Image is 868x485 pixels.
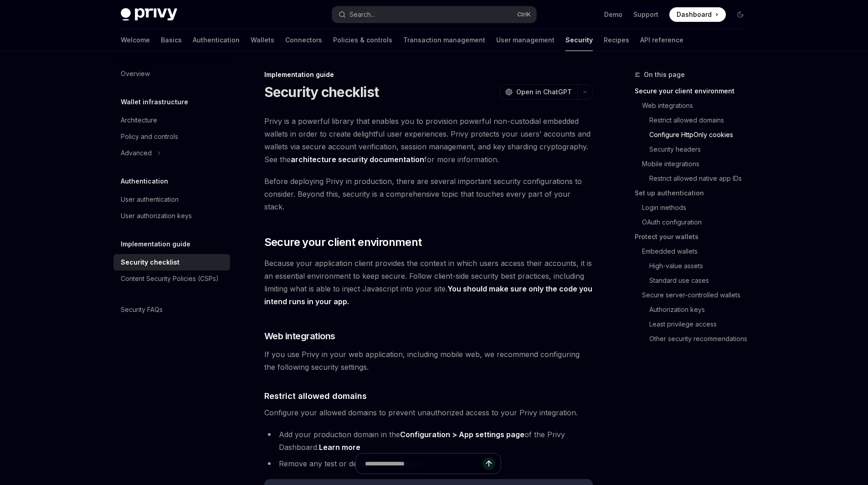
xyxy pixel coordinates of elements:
a: Standard use cases [649,273,755,288]
div: Overview [121,68,150,79]
span: If you use Privy in your web application, including mobile web, we recommend configuring the foll... [264,348,593,373]
img: dark logo [121,8,177,21]
span: Open in ChatGPT [516,87,572,97]
div: Advanced [121,148,152,158]
a: Transaction management [403,29,485,51]
a: User management [496,29,555,51]
a: Security FAQs [113,301,230,318]
span: Privy is a powerful library that enables you to provision powerful non-custodial embedded wallets... [264,115,593,166]
h1: Security checklist [264,84,379,100]
a: Restrict allowed native app IDs [649,171,755,186]
div: User authentication [121,194,179,205]
a: Set up authentication [635,186,755,200]
h5: Authentication [121,176,168,187]
h5: Wallet infrastructure [121,97,188,107]
a: API reference [640,29,683,51]
button: Send message [483,457,495,470]
a: Policy and controls [113,128,230,145]
a: Connectors [285,29,322,51]
div: Security checklist [121,257,180,268]
a: Demo [604,10,622,19]
span: Web integrations [264,330,335,342]
a: Welcome [121,29,150,51]
a: User authorization keys [113,208,230,224]
h5: Implementation guide [121,239,190,250]
a: Security headers [649,142,755,157]
span: Before deploying Privy in production, there are several important security configurations to cons... [264,175,593,213]
a: High-value assets [649,259,755,273]
div: Security FAQs [121,304,163,315]
button: Search...CtrlK [332,6,536,23]
a: Web integrations [642,98,755,113]
a: Configure HttpOnly cookies [649,128,755,142]
a: Protect your wallets [635,230,755,244]
a: Dashboard [669,7,726,22]
a: Architecture [113,112,230,128]
div: User authorization keys [121,210,192,221]
a: Basics [161,29,182,51]
a: Learn more [319,443,360,452]
a: architecture security documentation [291,155,424,164]
a: Content Security Policies (CSPs) [113,271,230,287]
div: Implementation guide [264,70,593,79]
a: Authentication [193,29,240,51]
a: Wallets [251,29,274,51]
div: Architecture [121,115,157,126]
a: Security [565,29,593,51]
a: Recipes [604,29,629,51]
a: User authentication [113,191,230,208]
a: Security checklist [113,254,230,271]
button: Open in ChatGPT [499,84,577,100]
a: Login methods [642,200,755,215]
a: Secure your client environment [635,84,755,98]
a: Other security recommendations [649,332,755,346]
span: Restrict allowed domains [264,390,367,402]
div: Search... [349,9,375,20]
span: Because your application client provides the context in which users access their accounts, it is ... [264,257,593,308]
a: OAuth configuration [642,215,755,230]
span: Ctrl K [517,11,531,18]
span: On this page [644,69,685,80]
button: Toggle dark mode [733,7,748,22]
a: Authorization keys [649,302,755,317]
a: Restrict allowed domains [649,113,755,128]
a: Least privilege access [649,317,755,332]
div: Policy and controls [121,131,178,142]
a: Mobile integrations [642,157,755,171]
span: Secure your client environment [264,235,422,250]
a: Embedded wallets [642,244,755,259]
a: Secure server-controlled wallets [642,288,755,302]
li: Add your production domain in the of the Privy Dashboard. [264,428,593,454]
span: Configure your allowed domains to prevent unauthorized access to your Privy integration. [264,406,593,419]
a: Overview [113,66,230,82]
a: Support [633,10,658,19]
a: Configuration > App settings page [400,430,524,439]
a: Policies & controls [333,29,392,51]
div: Content Security Policies (CSPs) [121,273,219,284]
span: Dashboard [677,10,712,19]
